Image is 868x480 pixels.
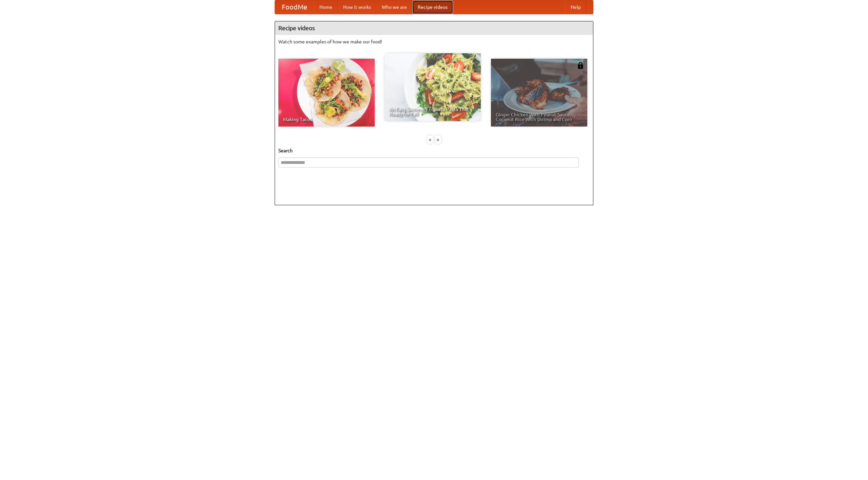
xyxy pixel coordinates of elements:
span: An Easy, Summery Tomato Pasta That's Ready for Fall [389,107,476,116]
a: Recipe videos [412,0,453,14]
h4: Recipe videos [275,21,593,35]
span: Making Tacos [283,117,370,122]
p: Watch some examples of how we make our food! [278,38,590,45]
div: » [435,135,441,144]
a: Help [565,0,586,14]
a: Home [314,0,338,14]
img: 483408.png [577,62,584,69]
a: An Easy, Summery Tomato Pasta That's Ready for Fall [384,53,481,121]
a: How it works [338,0,376,14]
a: Making Tacos [278,59,375,127]
h5: Search [278,147,590,154]
a: Who we are [376,0,412,14]
a: FoodMe [275,0,314,14]
div: « [427,135,433,144]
